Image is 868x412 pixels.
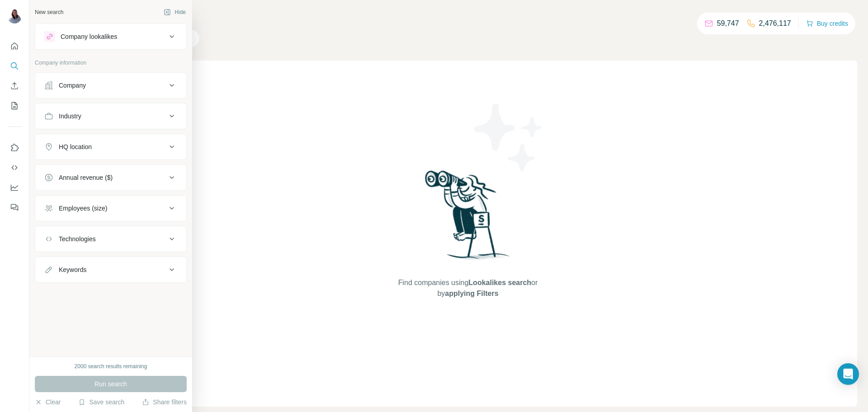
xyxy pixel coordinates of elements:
[7,179,22,196] button: Dashboard
[157,5,192,19] button: Hide
[75,362,147,370] div: 2000 search results remaining
[78,398,124,407] button: Save search
[468,97,549,178] img: Surfe Illustration - Stars
[35,59,187,67] p: Company information
[7,78,22,94] button: Enrich CSV
[35,75,186,96] button: Company
[59,234,96,243] div: Technologies
[59,112,81,121] div: Industry
[61,32,117,41] div: Company lookalikes
[35,26,186,47] button: Company lookalikes
[35,197,186,219] button: Employees (size)
[35,398,61,407] button: Clear
[59,81,86,90] div: Company
[7,58,22,74] button: Search
[759,18,791,29] p: 2,476,117
[7,159,22,176] button: Use Surfe API
[35,259,186,281] button: Keywords
[396,277,540,299] span: Find companies using or by
[7,199,22,215] button: Feedback
[35,105,186,127] button: Industry
[142,398,187,407] button: Share filters
[59,173,113,182] div: Annual revenue ($)
[7,98,22,114] button: My lists
[59,265,86,274] div: Keywords
[35,136,186,158] button: HQ location
[806,17,848,30] button: Buy credits
[717,18,739,29] p: 59,747
[59,204,107,213] div: Employees (size)
[35,8,63,16] div: New search
[35,167,186,188] button: Annual revenue ($)
[35,228,186,250] button: Technologies
[7,9,22,23] img: Avatar
[59,142,92,151] div: HQ location
[421,168,515,269] img: Surfe Illustration - Woman searching with binoculars
[837,363,859,385] div: Open Intercom Messenger
[7,140,22,156] button: Use Surfe on LinkedIn
[445,290,498,297] span: applying Filters
[79,11,857,23] h4: Search
[468,279,531,286] span: Lookalikes search
[7,38,22,54] button: Quick start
